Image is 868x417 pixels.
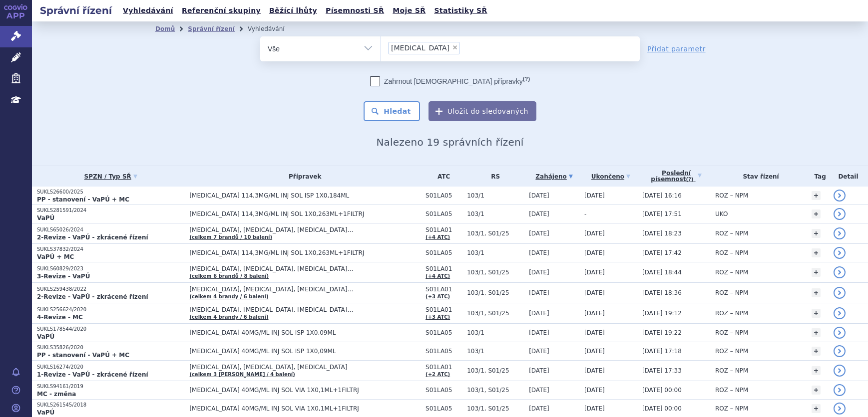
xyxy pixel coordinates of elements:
[426,226,462,233] span: S01LA01
[37,214,54,221] strong: VaPÚ
[364,101,420,121] button: Hledat
[467,329,524,336] span: 103/1
[370,76,530,86] label: Zahrnout [DEMOGRAPHIC_DATA] přípravky
[467,210,524,217] span: 103/1
[37,273,90,280] strong: 3-Revize - VaPÚ
[529,192,549,199] span: [DATE]
[120,4,176,17] a: Vyhledávání
[426,405,462,412] span: S01LA05
[834,266,846,278] a: detail
[189,314,268,320] a: (celkem 4 brandy / 6 balení)
[467,230,524,237] span: 103/1, S01/25
[189,364,421,371] span: [MEDICAL_DATA], [MEDICAL_DATA], [MEDICAL_DATA]
[467,367,524,374] span: 103/1, S01/25
[812,191,821,200] a: +
[715,289,748,296] span: ROZ – NPM
[529,210,549,217] span: [DATE]
[189,286,421,293] span: [MEDICAL_DATA], [MEDICAL_DATA], [MEDICAL_DATA]…
[584,210,586,217] span: -
[584,329,605,336] span: [DATE]
[37,333,54,340] strong: VaPÚ
[642,329,682,336] span: [DATE] 19:22
[715,405,748,412] span: ROZ – NPM
[529,230,549,237] span: [DATE]
[37,306,184,313] p: SUKLS256624/2020
[686,177,693,183] abbr: (?)
[426,329,462,336] span: S01LA05
[812,386,821,395] a: +
[189,306,421,313] span: [MEDICAL_DATA], [MEDICAL_DATA], [MEDICAL_DATA]…
[426,192,462,199] span: S01LA05
[189,265,421,272] span: [MEDICAL_DATA], [MEDICAL_DATA], [MEDICAL_DATA]…
[37,286,184,293] p: SUKLS259438/2022
[812,248,821,257] a: +
[834,384,846,396] a: detail
[647,44,706,54] a: Přidat parametr
[812,209,821,218] a: +
[642,249,682,256] span: [DATE] 17:42
[37,326,184,333] p: SUKLS178544/2020
[37,352,129,359] strong: PP - stanovení - VaPÚ + MC
[467,405,524,412] span: 103/1, S01/25
[37,402,184,409] p: SUKLS261545/2018
[584,230,605,237] span: [DATE]
[715,329,748,336] span: ROZ – NPM
[189,348,421,355] span: [MEDICAL_DATA] 40MG/ML INJ SOL ISP 1X0,09ML
[189,249,421,256] span: [MEDICAL_DATA] 114,3MG/ML INJ SOL 1X0,263ML+1FILTRJ
[529,387,549,394] span: [DATE]
[834,190,846,202] a: detail
[37,371,148,378] strong: 1-Revize - VaPÚ - zkrácené řízení
[426,234,450,240] a: (+4 ATC)
[323,4,387,17] a: Písemnosti SŘ
[642,348,682,355] span: [DATE] 17:18
[715,249,748,256] span: ROZ – NPM
[584,348,605,355] span: [DATE]
[715,210,728,217] span: UKO
[426,387,462,394] span: S01LA05
[807,166,829,187] th: Tag
[642,310,682,317] span: [DATE] 19:12
[189,294,268,299] a: (celkem 4 brandy / 6 balení)
[426,306,462,313] span: S01LA01
[529,405,549,412] span: [DATE]
[426,372,450,377] a: (+2 ATC)
[642,192,682,199] span: [DATE] 16:16
[426,294,450,299] a: (+3 ATC)
[155,25,175,32] a: Domů
[37,391,76,398] strong: MC - změna
[37,226,184,233] p: SUKLS65026/2024
[189,210,421,217] span: [MEDICAL_DATA] 114,3MG/ML INJ SOL 1X0,263ML+1FILTRJ
[529,310,549,317] span: [DATE]
[642,405,682,412] span: [DATE] 00:00
[812,347,821,356] a: +
[529,170,579,184] a: Zahájeno
[429,101,536,121] button: Uložit do sledovaných
[812,309,821,318] a: +
[642,289,682,296] span: [DATE] 18:36
[248,21,298,36] li: Vyhledávání
[834,365,846,377] a: detail
[584,170,637,184] a: Ukončeno
[834,227,846,239] a: detail
[584,249,605,256] span: [DATE]
[37,364,184,371] p: SUKLS16274/2020
[834,403,846,415] a: detail
[584,310,605,317] span: [DATE]
[642,210,682,217] span: [DATE] 17:51
[188,25,235,32] a: Správní řízení
[584,367,605,374] span: [DATE]
[463,41,468,54] input: [MEDICAL_DATA]
[715,230,748,237] span: ROZ – NPM
[715,269,748,276] span: ROZ – NPM
[812,229,821,238] a: +
[266,4,320,17] a: Běžící lhůty
[37,265,184,272] p: SUKLS60829/2023
[452,44,458,50] span: ×
[812,404,821,413] a: +
[467,249,524,256] span: 103/1
[834,307,846,319] a: detail
[421,166,462,187] th: ATC
[189,329,421,336] span: [MEDICAL_DATA] 40MG/ML INJ SOL ISP 1X0,09ML
[834,208,846,220] a: detail
[829,166,868,187] th: Detail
